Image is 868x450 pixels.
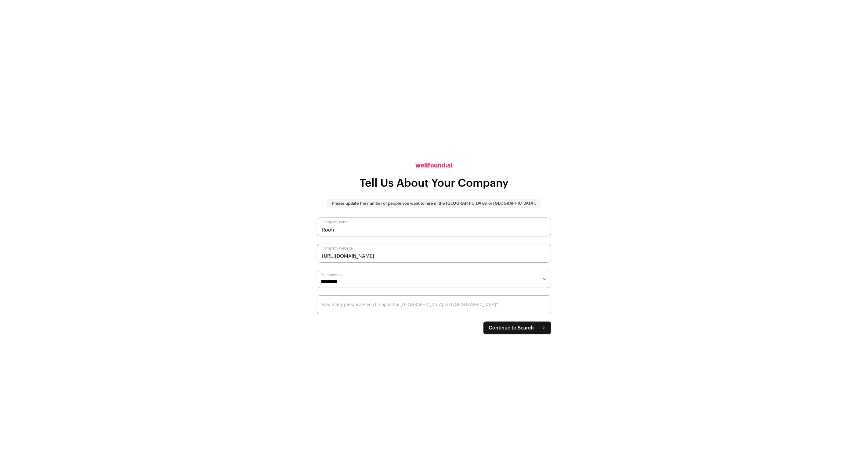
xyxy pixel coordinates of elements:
h2: wellfound:ai [415,161,453,170]
input: Company name [317,218,551,236]
p: Please update the number of people you want to hire in the [GEOGRAPHIC_DATA] or [GEOGRAPHIC_DATA]. [332,201,536,206]
h1: Tell Us About Your Company [360,177,508,189]
input: How many people are you hiring in the US and Canada? [317,295,551,314]
input: Company website [317,244,551,263]
button: Continue to Search [483,322,551,334]
span: Continue to Search [489,324,534,332]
